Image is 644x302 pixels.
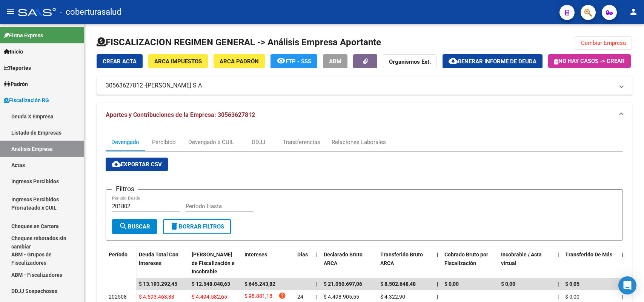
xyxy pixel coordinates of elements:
[139,251,178,266] span: Deuda Total Con Intereses
[380,251,423,266] span: Transferido Bruto ARCA
[437,281,438,287] span: |
[271,54,317,68] button: FTP - SSS
[565,281,579,287] span: $ 0,05
[170,223,224,230] span: Borrar Filtros
[119,223,150,230] span: Buscar
[241,247,294,280] datatable-header-cell: Intereses
[220,58,259,65] span: ARCA Padrón
[106,247,136,278] datatable-header-cell: Período
[97,77,632,95] mat-expansion-panel-header: 30563627812 -[PERSON_NAME] S A
[277,56,286,65] mat-icon: remove_red_eye
[139,281,177,287] span: $ 13.193.292,45
[148,54,208,68] button: ARCA Impuestos
[6,7,15,16] mat-icon: menu
[324,294,359,300] span: $ 4.498.905,55
[313,247,321,280] datatable-header-cell: |
[4,96,49,104] span: Fiscalización RG
[97,54,143,68] button: Crear Acta
[97,103,632,127] mat-expansion-panel-header: Aportes y Contribuciones de la Empresa: 30563627812
[297,251,308,258] span: Dias
[112,159,121,169] mat-icon: cloud_download
[443,54,543,68] button: Generar informe de deuda
[283,138,320,146] div: Transferencias
[316,251,318,258] span: |
[444,251,488,266] span: Cobrado Bruto por Fiscalización
[109,251,128,258] span: Período
[60,4,121,20] span: - coberturasalud
[629,7,638,16] mat-icon: person
[112,184,138,194] h3: Filtros
[321,247,377,280] datatable-header-cell: Declarado Bruto ARCA
[286,58,311,65] span: FTP - SSS
[434,247,441,280] datatable-header-cell: |
[4,64,31,72] span: Reportes
[380,294,405,300] span: $ 4.322,90
[170,222,179,231] mat-icon: delete
[501,281,515,287] span: $ 0,00
[188,138,234,146] div: Devengado x CUIL
[278,292,286,299] i: help
[103,58,137,65] span: Crear Acta
[97,36,381,48] h1: FISCALIZACION REGIMEN GENERAL -> Análisis Empresa Aportante
[192,281,230,287] span: $ 12.548.048,63
[581,40,626,46] span: Cambiar Empresa
[619,247,626,280] datatable-header-cell: |
[112,219,157,234] button: Buscar
[565,251,612,258] span: Transferido De Más
[324,281,362,287] span: $ 21.050.697,06
[458,58,536,65] span: Generar informe de deuda
[558,281,559,287] span: |
[136,247,189,280] datatable-header-cell: Deuda Total Con Intereses
[294,247,313,280] datatable-header-cell: Dias
[106,158,168,171] button: Exportar CSV
[565,294,579,300] span: $ 0,00
[4,31,43,40] span: Firma Express
[316,281,318,287] span: |
[146,81,202,90] span: [PERSON_NAME] S A
[152,138,176,146] div: Percibido
[192,251,235,275] span: [PERSON_NAME] de Fiscalización e Incobrable
[618,276,636,294] div: Open Intercom Messenger
[449,56,458,65] mat-icon: cloud_download
[501,251,542,266] span: Incobrable / Acta virtual
[622,294,623,300] span: |
[437,251,438,258] span: |
[558,294,559,300] span: |
[377,247,434,280] datatable-header-cell: Transferido Bruto ARCA
[192,294,227,300] span: $ 4.494.582,65
[106,111,255,118] span: Aportes y Contribuciones de la Empresa: 30563627812
[109,294,127,300] span: 202508
[119,222,128,231] mat-icon: search
[244,251,267,258] span: Intereses
[389,58,431,65] strong: Organismos Ext.
[383,54,437,68] button: Organismos Ext.
[555,247,562,280] datatable-header-cell: |
[562,247,619,280] datatable-header-cell: Transferido De Más
[139,294,174,300] span: $ 4.593.463,83
[4,48,23,56] span: Inicio
[548,54,631,68] button: No hay casos -> Crear
[575,36,632,50] button: Cambiar Empresa
[111,138,139,146] div: Devengado
[297,294,303,300] span: 24
[329,58,341,65] span: ABM
[244,281,275,287] span: $ 645.243,82
[244,292,272,302] span: $ 98.881,18
[380,281,416,287] span: $ 8.502.648,48
[112,161,162,168] span: Exportar CSV
[154,58,202,65] span: ARCA Impuestos
[622,251,623,258] span: |
[323,54,347,68] button: ABM
[324,251,363,266] span: Declarado Bruto ARCA
[444,281,459,287] span: $ 0,00
[332,138,386,146] div: Relaciones Laborales
[252,138,265,146] div: DDJJ
[189,247,241,280] datatable-header-cell: Deuda Bruta Neto de Fiscalización e Incobrable
[558,251,559,258] span: |
[106,81,614,90] mat-panel-title: 30563627812 -
[498,247,555,280] datatable-header-cell: Incobrable / Acta virtual
[163,219,231,234] button: Borrar Filtros
[441,247,498,280] datatable-header-cell: Cobrado Bruto por Fiscalización
[214,54,265,68] button: ARCA Padrón
[316,294,317,300] span: |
